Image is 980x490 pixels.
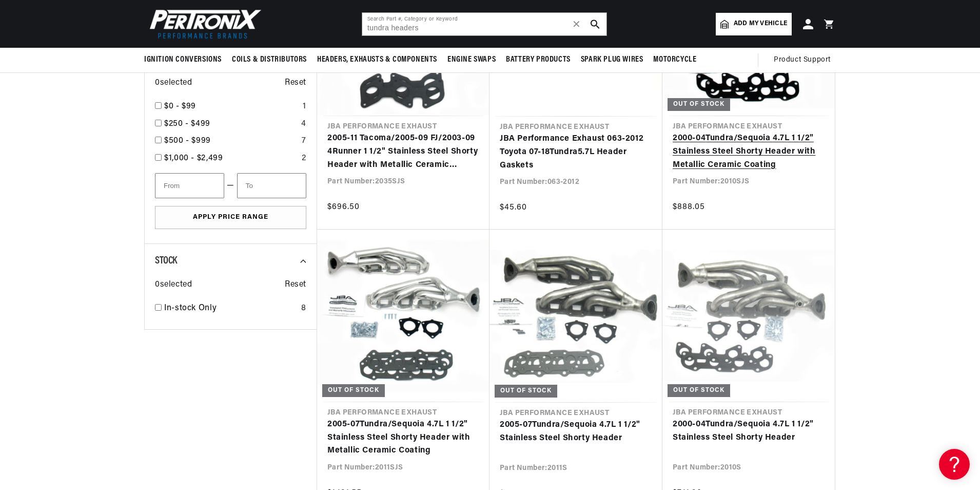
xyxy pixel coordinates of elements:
summary: Motorcycle [648,48,701,72]
summary: Coils & Distributors [227,48,312,72]
summary: Headers, Exhausts & Components [312,48,442,72]
span: Spark Plug Wires [581,54,643,65]
span: $1,000 - $2,499 [164,154,223,162]
a: JBA Performance Exhaust 063-2012 Toyota 07-18Tundra5.7L Header Gaskets [500,133,652,172]
span: Headers, Exhausts & Components [317,54,437,65]
span: Product Support [774,54,831,66]
a: 2005-11 Tacoma/2005-09 FJ/2003-09 4Runner 1 1/2" Stainless Steel Shorty Header with Metallic Cera... [327,132,479,172]
span: 0 selected [155,278,192,292]
button: search button [584,13,606,35]
summary: Engine Swaps [442,48,501,72]
span: Reset [285,77,306,90]
a: In-stock Only [164,302,297,315]
span: Motorcycle [653,54,696,65]
span: — [227,179,234,193]
a: 2000-04Tundra/Sequoia 4.7L 1 1/2" Stainless Steel Shorty Header [673,418,825,444]
a: 2000-04Tundra/Sequoia 4.7L 1 1/2" Stainless Steel Shorty Header with Metallic Ceramic Coating [673,132,825,172]
span: $250 - $499 [164,120,210,128]
div: 2 [302,152,306,165]
div: 7 [302,135,306,148]
span: $500 - $999 [164,137,211,145]
a: Add my vehicle [716,13,792,35]
summary: Ignition Conversions [144,48,227,72]
a: 2005-07Tundra/Sequoia 4.7L 1 1/2" Stainless Steel Shorty Header with Metallic Ceramic Coating [327,418,479,458]
input: Search Part #, Category or Keyword [362,13,606,35]
span: Reset [285,278,306,292]
img: Pertronix [144,6,262,42]
summary: Product Support [774,48,836,72]
span: Add my vehicle [734,19,787,29]
span: 0 selected [155,77,192,90]
input: To [237,173,306,198]
span: Stock [155,256,177,266]
a: 2005-07Tundra/Sequoia 4.7L 1 1/2" Stainless Steel Shorty Header [500,419,652,445]
summary: Spark Plug Wires [576,48,649,72]
div: 1 [303,100,306,114]
span: $0 - $99 [164,102,196,110]
span: Coils & Distributors [232,54,307,65]
input: From [155,173,224,198]
span: Ignition Conversions [144,54,222,65]
div: 8 [301,302,306,315]
span: Engine Swaps [447,54,496,65]
div: 4 [301,118,306,131]
summary: Battery Products [501,48,576,72]
span: Battery Products [506,54,571,65]
button: Apply Price Range [155,206,306,229]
